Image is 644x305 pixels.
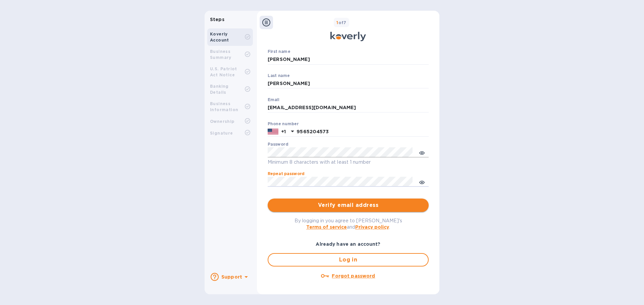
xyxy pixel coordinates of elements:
[268,74,290,78] label: Last name
[268,143,288,147] label: Password
[268,158,429,166] p: Minimum 8 characters with at least 1 number
[274,256,423,264] span: Log in
[268,253,429,266] button: Log in
[294,218,402,230] span: By logging in you agree to [PERSON_NAME]'s and .
[268,103,429,113] input: Email
[268,199,429,212] button: Verify email address
[210,101,238,112] b: Business Information
[268,98,279,102] label: Email
[268,50,290,54] label: First name
[415,146,429,159] button: toggle password visibility
[221,274,242,280] b: Support
[268,128,278,135] img: US
[210,66,237,77] b: U.S. Patriot Act Notice
[273,201,423,209] span: Verify email address
[268,172,305,176] label: Repeat password
[210,119,234,124] b: Ownership
[355,224,389,230] a: Privacy policy
[332,273,375,279] u: Forgot password
[306,224,347,230] a: Terms of service
[210,131,233,136] b: Signature
[336,20,346,25] b: of 7
[210,31,229,43] b: Koverly Account
[415,175,429,188] button: toggle password visibility
[210,49,231,60] b: Business Summary
[268,55,429,65] input: Enter your first name
[268,122,299,126] label: Phone number
[281,128,286,135] p: +1
[268,79,429,89] input: Enter your last name
[316,241,380,247] b: Already have an account?
[210,84,229,95] b: Banking Details
[336,20,338,25] span: 1
[210,17,224,22] b: Steps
